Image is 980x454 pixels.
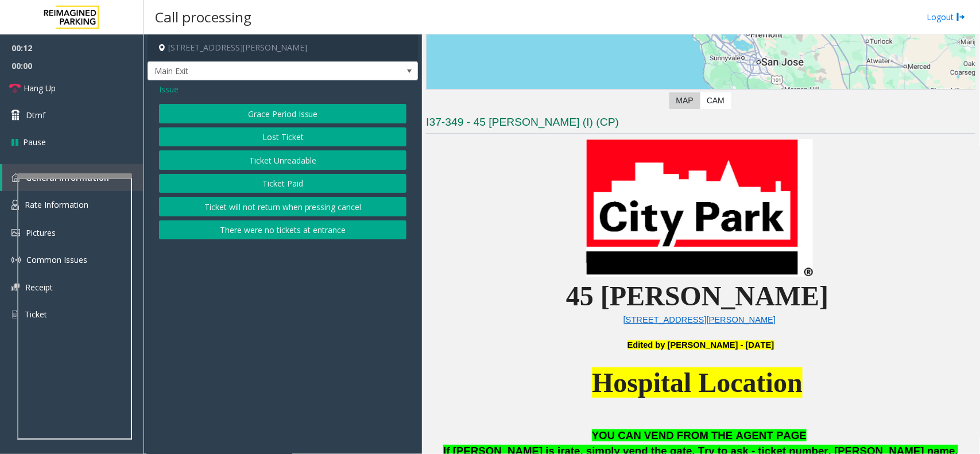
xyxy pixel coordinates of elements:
[24,82,56,94] span: Hang Up
[159,174,406,193] button: Ticket Paid
[148,34,418,61] h4: [STREET_ADDRESS][PERSON_NAME]
[592,429,807,441] span: YOU CAN VEND FROM THE AGENT PAGE
[956,11,966,23] img: logout
[2,164,144,191] a: General Information
[159,127,406,147] button: Lost Ticket
[26,172,109,183] span: General Information
[26,109,45,121] span: Dtmf
[623,315,776,324] a: [STREET_ADDRESS][PERSON_NAME]
[159,197,406,216] button: Ticket will not return when pressing cancel
[927,11,966,23] a: Logout
[159,220,406,240] button: There were no tickets at entrance
[11,200,19,210] img: 'icon'
[148,62,363,80] span: Main Exit
[159,104,406,123] button: Grace Period Issue
[11,309,19,320] img: 'icon'
[11,284,20,291] img: 'icon'
[23,136,46,148] span: Pause
[159,150,406,170] button: Ticket Unreadable
[426,115,975,134] h3: I37-349 - 45 [PERSON_NAME] (I) (CP)
[627,340,774,350] b: Edited by [PERSON_NAME] - [DATE]
[669,92,700,109] label: Map
[700,92,731,109] label: CAM
[11,229,20,236] img: 'icon'
[592,367,803,398] span: Hospital Location
[11,255,21,265] img: 'icon'
[11,173,20,182] img: 'icon'
[149,3,257,31] h3: Call processing
[566,281,828,311] span: 45 [PERSON_NAME]
[159,83,179,95] span: Issue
